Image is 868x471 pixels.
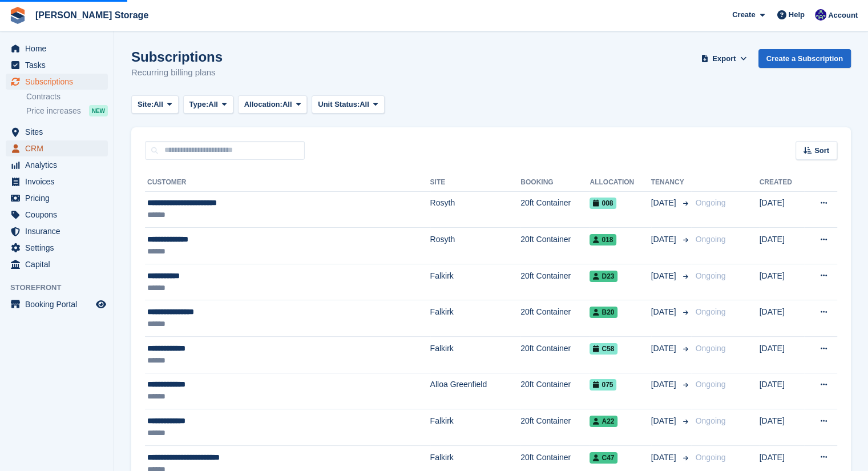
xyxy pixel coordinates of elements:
td: [DATE] [760,409,805,446]
span: Ongoing [696,198,726,207]
a: menu [6,174,108,190]
span: CRM [25,140,94,156]
td: [DATE] [760,300,805,337]
span: Account [828,10,858,21]
a: Price increases NEW [26,104,108,117]
span: Ongoing [696,344,726,353]
td: 20ft Container [520,191,590,228]
a: [PERSON_NAME] Storage [31,6,153,25]
span: Site: [138,99,154,110]
span: Coupons [25,207,94,223]
td: 20ft Container [520,228,590,264]
img: Ross Watt [815,9,826,21]
a: menu [6,190,108,206]
td: Falkirk [430,409,521,446]
img: stora-icon-8386f47178a22dfd0bd8f6a31ec36ba5ce8667c1dd55bd0f319d3a0aa187defe.svg [9,7,26,24]
a: menu [6,124,108,140]
button: Type: All [183,95,233,114]
span: [DATE] [651,270,679,282]
p: Recurring billing plans [131,66,223,79]
span: Insurance [25,223,94,239]
span: Booking Portal [25,296,94,312]
a: menu [6,57,108,73]
td: 20ft Container [520,373,590,409]
span: Help [789,9,805,21]
td: Falkirk [430,264,521,300]
a: menu [6,256,108,272]
td: Rosyth [430,191,521,228]
span: Tasks [25,57,94,73]
th: Created [760,174,805,192]
div: NEW [89,105,108,116]
a: menu [6,74,108,90]
span: All [208,99,218,110]
span: Subscriptions [25,74,94,90]
button: Site: All [131,95,179,114]
span: Ongoing [696,416,726,425]
td: [DATE] [760,191,805,228]
span: Export [712,53,736,65]
span: 075 [590,379,616,391]
span: Ongoing [696,307,726,316]
span: All [360,99,369,110]
span: Sites [25,124,94,140]
span: Ongoing [696,235,726,244]
td: 20ft Container [520,264,590,300]
span: Settings [25,240,94,256]
span: 018 [590,234,616,245]
span: Analytics [25,157,94,173]
span: Capital [25,256,94,272]
span: [DATE] [651,415,679,427]
th: Allocation [590,174,651,192]
a: menu [6,140,108,156]
a: Preview store [94,297,108,311]
span: [DATE] [651,197,679,209]
span: 008 [590,198,616,209]
a: Contracts [26,91,108,102]
a: menu [6,157,108,173]
th: Customer [145,174,430,192]
button: Allocation: All [238,95,308,114]
a: menu [6,207,108,223]
span: C47 [590,452,617,464]
button: Export [699,49,749,68]
span: A22 [590,416,617,427]
span: D23 [590,271,617,282]
td: [DATE] [760,264,805,300]
td: Rosyth [430,228,521,264]
h1: Subscriptions [131,49,223,65]
span: [DATE] [651,234,679,245]
span: Home [25,41,94,57]
span: Storefront [10,282,114,293]
span: [DATE] [651,452,679,464]
span: Type: [189,99,209,110]
td: Falkirk [430,300,521,337]
span: Allocation: [244,99,282,110]
span: Ongoing [696,271,726,280]
th: Booking [520,174,590,192]
span: Create [732,9,755,21]
span: [DATE] [651,306,679,318]
span: Invoices [25,174,94,190]
span: Sort [814,145,829,156]
th: Site [430,174,521,192]
th: Tenancy [651,174,691,192]
td: [DATE] [760,228,805,264]
a: menu [6,240,108,256]
span: Price increases [26,106,81,116]
td: [DATE] [760,337,805,373]
span: [DATE] [651,343,679,355]
span: B20 [590,307,617,318]
td: 20ft Container [520,409,590,446]
td: Falkirk [430,337,521,373]
span: All [154,99,163,110]
td: 20ft Container [520,337,590,373]
span: Ongoing [696,380,726,389]
a: menu [6,296,108,312]
span: [DATE] [651,379,679,391]
a: Create a Subscription [758,49,851,68]
span: C58 [590,343,617,355]
button: Unit Status: All [312,95,384,114]
a: menu [6,223,108,239]
td: 20ft Container [520,300,590,337]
